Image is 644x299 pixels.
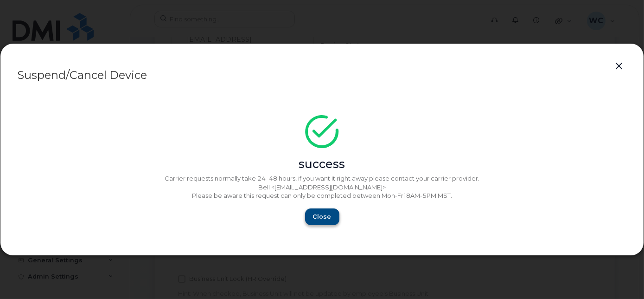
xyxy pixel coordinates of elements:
div: success [17,156,627,173]
span: Close [313,212,332,221]
p: Bell <[EMAIL_ADDRESS][DOMAIN_NAME]> [17,183,627,192]
button: Close [305,208,339,225]
div: Suspend/Cancel Device [17,70,627,81]
p: Please be aware this request can only be completed between Mon-Fri 8AM-5PM MST. [17,191,627,200]
p: Carrier requests normally take 24–48 hours, if you want it right away please contact your carrier... [17,174,627,183]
